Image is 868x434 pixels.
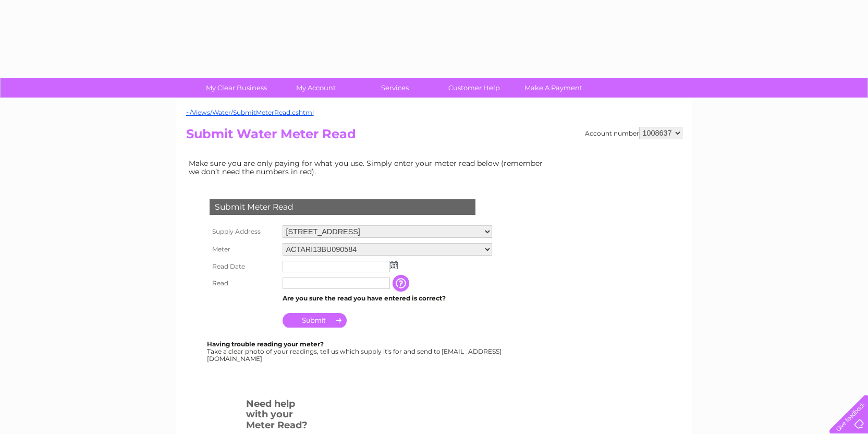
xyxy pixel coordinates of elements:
[207,240,280,258] th: Meter
[273,78,359,98] a: My Account
[280,292,495,305] td: Are you sure the read you have entered is correct?
[207,340,324,348] b: Having trouble reading your meter?
[431,78,517,98] a: Customer Help
[186,127,682,147] h2: Submit Water Meter Read
[352,78,438,98] a: Services
[186,156,551,178] td: Make sure you are only paying for what you use. Simply enter your meter read below (remember we d...
[207,258,280,275] th: Read Date
[283,313,347,328] input: Submit
[207,223,280,240] th: Supply Address
[390,261,398,269] img: ...
[585,127,682,139] div: Account number
[393,275,411,292] input: Information
[193,78,279,98] a: My Clear Business
[186,108,314,116] a: ~/Views/Water/SubmitMeterRead.cshtml
[210,199,475,215] div: Submit Meter Read
[207,341,503,362] div: Take a clear photo of your readings, tell us which supply it's for and send to [EMAIL_ADDRESS][DO...
[510,78,596,98] a: Make A Payment
[207,275,280,292] th: Read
